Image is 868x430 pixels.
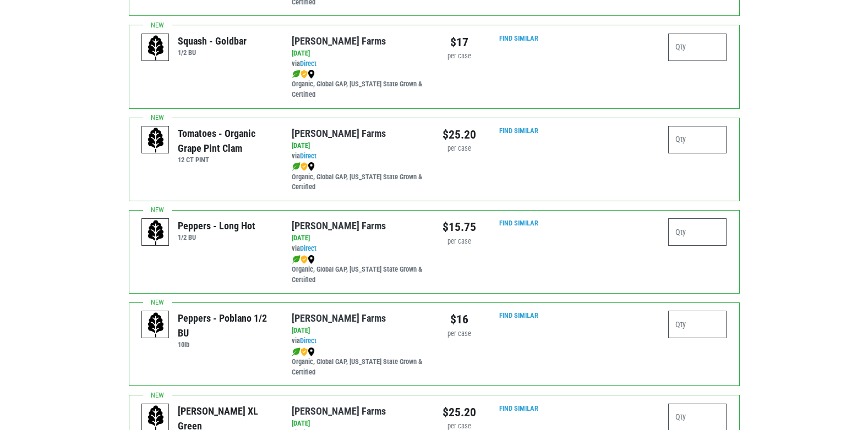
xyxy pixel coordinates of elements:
[142,34,170,62] img: placeholder-variety-43d6402dacf2d531de610a020419775a.svg
[292,326,425,377] div: via
[443,144,476,154] div: per case
[668,218,727,246] input: Qty
[499,311,538,319] a: Find Similar
[300,244,316,252] a: Direct
[301,348,308,356] img: safety-e55c860ca8c00a9c171001a62a92dabd.png
[292,162,301,171] img: leaf-e5c59151409436ccce96b2ca1b28e03c.png
[301,255,308,264] img: safety-e55c860ca8c00a9c171001a62a92dabd.png
[292,220,386,231] a: [PERSON_NAME] Farms
[142,126,170,154] img: placeholder-variety-43d6402dacf2d531de610a020419775a.svg
[292,348,301,356] img: leaf-e5c59151409436ccce96b2ca1b28e03c.png
[292,70,301,79] img: leaf-e5c59151409436ccce96b2ca1b28e03c.png
[292,405,386,417] a: [PERSON_NAME] Farms
[292,35,386,47] a: [PERSON_NAME] Farms
[301,162,308,171] img: safety-e55c860ca8c00a9c171001a62a92dabd.png
[292,233,425,285] div: via
[292,346,425,378] div: Organic, Global GAP, [US_STATE] State Grown & Certified
[499,404,538,412] a: Find Similar
[668,311,727,338] input: Qty
[300,337,316,345] a: Direct
[499,34,538,42] a: Find Similar
[292,69,425,100] div: Organic, Global GAP, [US_STATE] State Grown & Certified
[292,312,386,324] a: [PERSON_NAME] Farms
[292,233,425,244] div: [DATE]
[142,219,170,246] img: placeholder-variety-43d6402dacf2d531de610a020419775a.svg
[178,156,275,164] h6: 12 CT PINT
[301,70,308,79] img: safety-e55c860ca8c00a9c171001a62a92dabd.png
[178,48,247,57] h6: 1/2 BU
[668,126,727,153] input: Qty
[308,162,315,171] img: map_marker-0e94453035b3232a4d21701695807de9.png
[443,404,476,421] div: $25.20
[292,48,425,100] div: via
[178,34,247,48] div: Squash - Goldbar
[292,326,425,336] div: [DATE]
[292,254,425,285] div: Organic, Global GAP, [US_STATE] State Grown & Certified
[308,348,315,356] img: map_marker-0e94453035b3232a4d21701695807de9.png
[443,218,476,236] div: $15.75
[443,51,476,62] div: per case
[308,255,315,264] img: map_marker-0e94453035b3232a4d21701695807de9.png
[443,329,476,339] div: per case
[308,70,315,79] img: map_marker-0e94453035b3232a4d21701695807de9.png
[292,128,386,139] a: [PERSON_NAME] Farms
[499,219,538,227] a: Find Similar
[443,236,476,247] div: per case
[300,152,316,160] a: Direct
[292,255,301,264] img: leaf-e5c59151409436ccce96b2ca1b28e03c.png
[292,418,425,429] div: [DATE]
[178,126,275,156] div: Tomatoes - Organic Grape Pint Clam
[499,126,538,135] a: Find Similar
[142,311,170,339] img: placeholder-variety-43d6402dacf2d531de610a020419775a.svg
[443,126,476,144] div: $25.20
[178,340,275,349] h6: 10lb
[178,311,275,340] div: Peppers - Poblano 1/2 BU
[668,34,727,61] input: Qty
[292,48,425,59] div: [DATE]
[292,141,425,192] div: via
[178,233,255,241] h6: 1/2 BU
[300,59,316,68] a: Direct
[292,141,425,151] div: [DATE]
[443,311,476,328] div: $16
[443,34,476,51] div: $17
[178,218,255,233] div: Peppers - Long Hot
[292,162,425,193] div: Organic, Global GAP, [US_STATE] State Grown & Certified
